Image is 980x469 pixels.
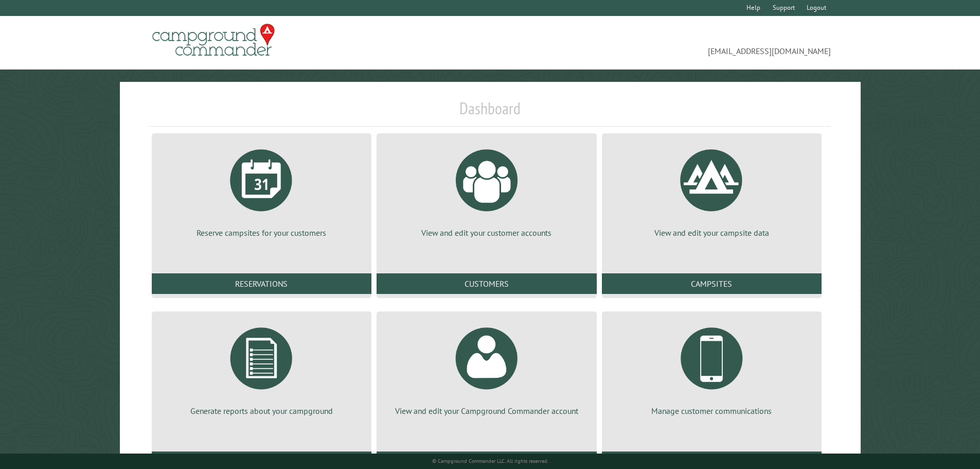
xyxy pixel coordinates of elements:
[614,142,809,238] a: View and edit your campsite data
[149,20,278,60] img: Campground Commander
[602,273,822,294] a: Campsites
[149,98,831,127] h1: Dashboard
[377,273,596,294] a: Customers
[490,28,831,57] span: [EMAIL_ADDRESS][DOMAIN_NAME]
[152,273,371,294] a: Reservations
[389,142,584,238] a: View and edit your customer accounts
[389,227,584,238] p: View and edit your customer accounts
[432,458,548,464] small: © Campground Commander LLC. All rights reserved.
[164,227,359,238] p: Reserve campsites for your customers
[389,405,584,416] p: View and edit your Campground Commander account
[614,320,809,416] a: Manage customer communications
[164,405,359,416] p: Generate reports about your campground
[614,405,809,416] p: Manage customer communications
[614,227,809,238] p: View and edit your campsite data
[164,320,359,416] a: Generate reports about your campground
[389,320,584,416] a: View and edit your Campground Commander account
[164,142,359,238] a: Reserve campsites for your customers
